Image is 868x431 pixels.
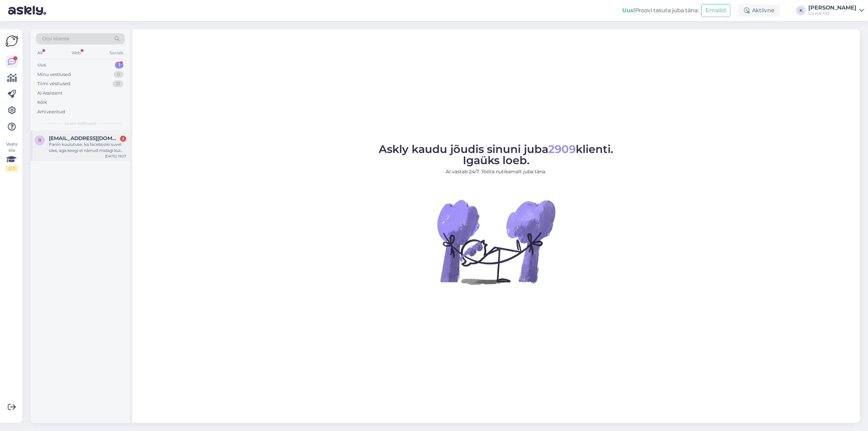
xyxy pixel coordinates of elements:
[808,5,856,11] div: [PERSON_NAME]
[622,6,698,15] div: Proovi tasuta juba täna:
[114,71,123,78] div: 0
[120,136,126,142] div: 2
[113,80,123,87] div: 31
[548,142,576,156] span: 2909
[38,138,41,143] span: r
[105,154,126,159] div: [DATE] 19:07
[5,35,18,47] img: Askly Logo
[65,120,96,126] span: Uued vestlused
[36,48,44,57] div: All
[42,35,69,42] span: Otsi kliente
[622,7,635,14] b: Uus!
[108,48,125,57] div: Socials
[115,62,123,68] div: 1
[37,109,65,115] div: Arhiveeritud
[796,6,806,15] div: K
[37,62,46,68] div: Uus
[37,99,47,106] div: Kõik
[701,4,730,17] button: Emailid
[5,141,18,172] div: Vaata siia
[738,4,780,17] div: Aktiivne
[37,71,71,78] div: Minu vestlused
[379,142,613,167] span: Askly kaudu jõudis sinuni juba klienti. Igaüks loeb.
[49,141,126,154] div: Panin kuulutuse, ka facebooki suvel üles, aga keegi ei näinud midagi kui varastati.
[37,80,71,87] div: Tiimi vestlused
[435,181,557,303] img: No Chat active
[49,135,119,141] span: raeltoomingas@gmail.com
[70,48,82,57] div: Web
[379,168,613,175] p: AI vastab 24/7. Tööta nutikamalt juba täna.
[808,11,856,16] div: Luutar OÜ
[5,165,18,172] div: 2 / 3
[808,5,864,16] a: [PERSON_NAME]Luutar OÜ
[37,90,62,97] div: AI Assistent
